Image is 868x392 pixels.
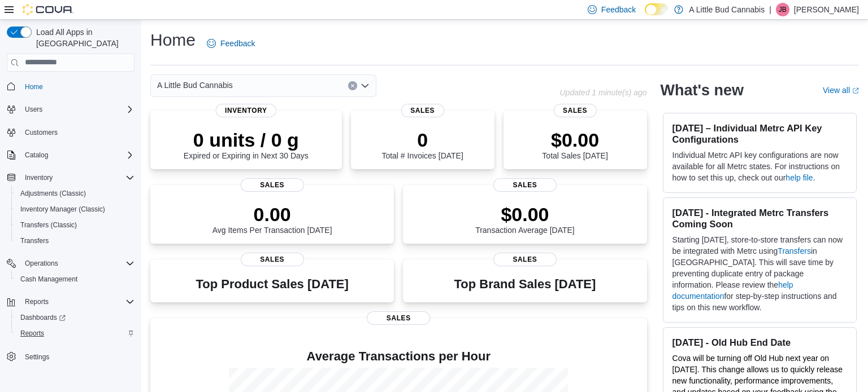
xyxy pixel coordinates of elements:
[645,15,645,16] span: Dark Mode
[25,105,42,114] span: Users
[20,295,53,309] button: Reports
[11,310,139,325] a: Dashboards
[20,349,134,363] span: Settings
[216,104,276,117] span: Inventory
[2,256,139,271] button: Operations
[16,327,134,340] span: Reports
[16,311,70,324] a: Dashboards
[645,3,669,15] input: Dark Mode
[2,78,139,95] button: Home
[159,350,638,363] h4: Average Transactions per Hour
[16,272,82,286] a: Cash Management
[16,272,134,286] span: Cash Management
[184,129,309,151] p: 0 units / 0 g
[25,173,53,182] span: Inventory
[348,81,357,90] button: Clear input
[212,203,332,235] div: Avg Items Per Transaction [DATE]
[11,325,139,341] button: Reports
[20,275,77,284] span: Cash Management
[672,149,847,183] p: Individual Metrc API key configurations are now available for all Metrc states. For instructions ...
[381,129,463,160] div: Total # Invoices [DATE]
[20,171,134,184] span: Inventory
[672,207,847,230] h3: [DATE] - Integrated Metrc Transfers Coming Soon
[20,80,47,94] a: Home
[542,129,607,160] div: Total Sales [DATE]
[672,280,793,301] a: help documentation
[672,234,847,313] p: Starting [DATE], store-to-store transfers can now be integrated with Metrc using in [GEOGRAPHIC_D...
[785,173,813,182] a: help file
[16,234,53,248] a: Transfers
[20,148,53,162] button: Catalog
[25,82,43,91] span: Home
[542,129,607,151] p: $0.00
[20,80,134,94] span: Home
[16,311,134,324] span: Dashboards
[16,202,134,216] span: Inventory Manager (Classic)
[11,201,139,217] button: Inventory Manager (Classic)
[220,38,255,49] span: Feedback
[20,189,86,198] span: Adjustments (Classic)
[212,203,332,226] p: 0.00
[454,278,596,291] h3: Top Brand Sales [DATE]
[20,148,134,162] span: Catalog
[401,104,444,117] span: Sales
[20,103,134,116] span: Users
[11,271,139,287] button: Cash Management
[20,205,105,214] span: Inventory Manager (Classic)
[16,218,134,232] span: Transfers (Classic)
[25,151,48,160] span: Catalog
[25,353,49,362] span: Settings
[11,233,139,249] button: Transfers
[2,170,139,186] button: Inventory
[493,253,557,266] span: Sales
[381,129,463,151] p: 0
[16,327,49,340] a: Reports
[20,313,66,322] span: Dashboards
[157,78,233,92] span: A Little Bud Cannabis
[689,3,765,16] p: A Little Bud Cannabis
[601,4,636,15] span: Feedback
[196,278,348,291] h3: Top Product Sales [DATE]
[672,122,847,145] h3: [DATE] – Individual Metrc API Key Configurations
[769,3,771,16] p: |
[661,81,744,99] h2: What's new
[20,126,62,139] a: Customers
[20,171,57,184] button: Inventory
[20,236,49,245] span: Transfers
[184,129,309,160] div: Expired or Expiring in Next 30 Days
[11,186,139,201] button: Adjustments (Classic)
[553,104,596,117] span: Sales
[16,218,81,232] a: Transfers (Classic)
[16,234,134,248] span: Transfers
[475,203,575,226] p: $0.00
[493,178,557,192] span: Sales
[2,348,139,364] button: Settings
[2,102,139,117] button: Users
[32,27,134,49] span: Load All Apps in [GEOGRAPHIC_DATA]
[16,187,134,200] span: Adjustments (Classic)
[202,32,259,55] a: Feedback
[2,147,139,163] button: Catalog
[776,3,789,16] div: Jayna Bamber
[25,128,58,137] span: Customers
[823,86,859,95] a: View allExternal link
[20,125,134,139] span: Customers
[852,87,859,94] svg: External link
[361,81,370,90] button: Open list of options
[150,29,196,51] h1: Home
[367,311,430,325] span: Sales
[20,257,63,270] button: Operations
[11,217,139,233] button: Transfers (Classic)
[25,297,49,306] span: Reports
[20,257,134,270] span: Operations
[2,124,139,140] button: Customers
[16,202,110,216] a: Inventory Manager (Classic)
[20,295,134,309] span: Reports
[241,178,304,192] span: Sales
[778,246,811,256] a: Transfers
[25,259,58,268] span: Operations
[559,88,646,97] p: Updated 1 minute(s) ago
[20,103,47,116] button: Users
[672,337,847,348] h3: [DATE] - Old Hub End Date
[2,294,139,310] button: Reports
